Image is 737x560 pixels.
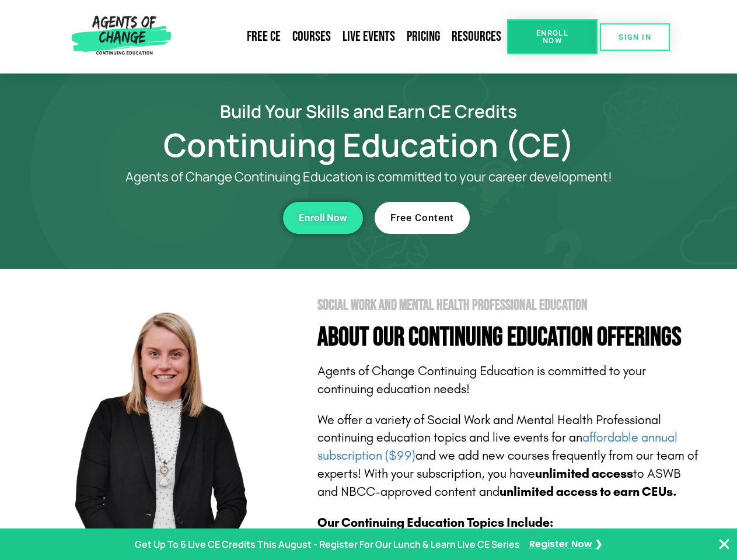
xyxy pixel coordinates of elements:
[241,23,287,50] a: Free CE
[287,23,337,50] a: Courses
[401,23,446,50] a: Pricing
[600,23,670,51] a: SIGN IN
[135,536,520,553] p: Get Up To 6 Live CE Credits This August - Register For Our Lunch & Learn Live CE Series
[446,23,507,50] a: Resources
[717,537,731,551] button: Close Banner
[500,484,677,499] b: unlimited access to earn CEUs.
[36,103,701,120] h2: Build Your Skills and Earn CE Credits
[317,324,701,351] h4: About Our Continuing Education Offerings
[283,202,363,234] a: Enroll Now
[83,170,655,184] p: Agents of Change Continuing Education is committed to your career development!
[317,411,701,501] p: We offer a variety of Social Work and Mental Health Professional continuing education topics and ...
[317,298,701,313] h2: Social Work and Mental Health Professional Education
[176,23,507,50] nav: Menu
[619,33,651,41] span: SIGN IN
[375,202,470,234] a: Free Content
[317,515,553,530] b: Our Continuing Education Topics Include:
[390,213,454,223] span: Free Content
[526,29,579,44] span: Enroll Now
[317,363,646,397] span: Agents of Change Continuing Education is committed to your continuing education needs!
[507,19,598,54] a: Enroll Now
[529,536,602,553] a: Register Now ❯
[535,466,633,481] b: unlimited access
[299,213,347,223] span: Enroll Now
[36,131,701,158] h1: Continuing Education (CE)
[337,23,401,50] a: Live Events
